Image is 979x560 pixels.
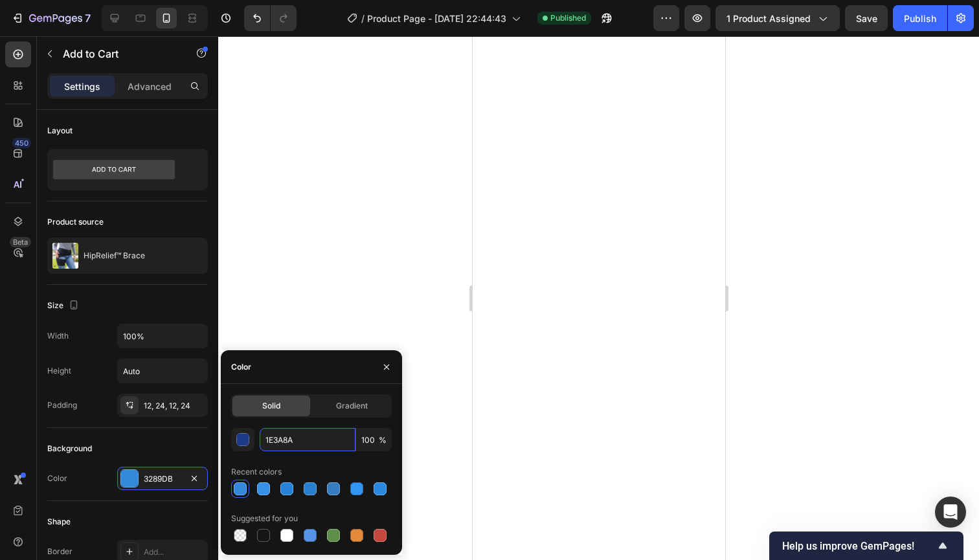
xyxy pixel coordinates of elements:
p: Advanced [128,80,172,93]
div: Beta [10,237,31,247]
p: Add to Cart [63,46,173,62]
div: 3289DB [144,473,181,485]
div: Color [47,473,67,484]
span: Solid [262,400,280,412]
div: Size [47,297,82,315]
button: Save [845,5,888,31]
div: 12, 24, 12, 24 [144,400,205,412]
input: Auto [118,359,207,383]
div: Background [47,443,92,454]
input: Eg: FFFFFF [260,428,355,451]
span: Product Page - [DATE] 22:44:43 [367,12,506,25]
div: Color [231,361,251,373]
p: 7 [85,10,91,26]
div: 450 [12,138,31,148]
div: Height [47,365,71,377]
div: Shape [47,516,71,528]
div: Open Intercom Messenger [935,497,966,528]
div: Padding [47,399,77,411]
p: Settings [64,80,100,93]
div: Border [47,546,73,557]
span: Published [550,12,586,24]
div: Suggested for you [231,513,298,524]
span: Gradient [336,400,368,412]
div: Recent colors [231,466,282,478]
button: Show survey - Help us improve GemPages! [782,538,951,554]
p: HipRelief™ Brace [84,251,145,260]
div: Layout [47,125,73,137]
button: Publish [893,5,947,31]
span: 1 product assigned [726,12,811,25]
button: 7 [5,5,96,31]
div: Add... [144,546,205,558]
div: Product source [47,216,104,228]
span: Help us improve GemPages! [782,540,935,552]
div: Width [47,330,69,342]
span: / [361,12,365,25]
span: Save [856,13,877,24]
img: product feature img [52,243,78,269]
div: Undo/Redo [244,5,297,31]
button: 1 product assigned [715,5,840,31]
input: Auto [118,324,207,348]
div: Publish [904,12,936,25]
span: % [379,434,387,446]
iframe: Design area [473,36,725,560]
